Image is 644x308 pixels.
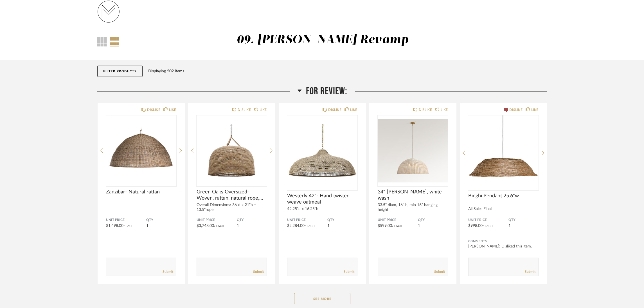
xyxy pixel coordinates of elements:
span: 1 [508,224,511,228]
img: undefined [468,115,539,186]
span: QTY [327,218,357,222]
div: LIKE [441,107,448,113]
span: 1 [146,224,148,228]
span: $599.00 [378,224,392,228]
a: Submit [253,269,264,274]
div: 09. [PERSON_NAME] Revamp [236,34,408,46]
span: Westerly 42"- Hand twisted weave oatmeal [287,193,357,205]
span: / Each [392,225,402,227]
div: Comments: [468,238,539,244]
div: 42.25"d x 16.25"h [287,207,357,211]
span: $998.00 [468,224,483,228]
a: Submit [344,269,354,274]
img: undefined [378,115,448,186]
span: 1 [418,224,420,228]
div: DISLIKE [419,107,432,113]
a: Submit [525,269,535,274]
a: Submit [434,269,445,274]
span: 1 [327,224,330,228]
span: / Each [305,225,315,227]
img: undefined [197,115,267,186]
div: LIKE [350,107,357,113]
span: 34" [PERSON_NAME], white wash [378,189,448,201]
span: / Each [123,225,134,227]
span: QTY [418,218,448,222]
span: Binghi Pendant 25.6"w [468,193,539,199]
span: Unit Price [378,218,418,222]
span: For Review: [306,85,347,97]
div: Displaying 502 items [148,68,545,74]
span: Unit Price [197,218,237,222]
div: LIKE [260,107,267,113]
span: 1 [237,224,239,228]
div: DISLIKE [328,107,341,113]
div: DISLIKE [238,107,251,113]
a: Submit [163,269,173,274]
div: 0 [468,115,539,186]
img: 731fa33b-e84c-4a12-b278-4e852f0fb334.png [97,0,120,23]
span: $2,284.00 [287,224,305,228]
img: undefined [287,115,357,186]
span: Zanzibar- Natural rattan [106,189,176,195]
span: / Each [214,225,224,227]
div: DISLIKE [509,107,523,113]
span: Unit Price [468,218,508,222]
div: Overall Dimensions: 36"d x 21"h + 13.5"rope [197,203,267,212]
div: [PERSON_NAME]: Disliked this item. [468,244,539,249]
span: Unit Price [287,218,327,222]
span: $1,498.00 [106,224,123,228]
div: 33.5" diam, 16" h, min 16" hanging height [378,203,448,212]
span: Unit Price [106,218,146,222]
button: Filter Products [97,66,143,77]
span: $3,748.00 [197,224,214,228]
span: / Each [483,225,493,227]
span: Green Oaks Oversized- Woven, rattan, natural rope, nickel [197,189,267,201]
div: DISLIKE [147,107,160,113]
div: LIKE [169,107,176,113]
div: LIKE [531,107,539,113]
div: All Sales Final [468,207,539,211]
button: See More [294,293,350,304]
span: QTY [508,218,539,222]
span: QTY [237,218,267,222]
img: undefined [106,115,176,186]
span: QTY [146,218,176,222]
div: 0 [287,115,357,186]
